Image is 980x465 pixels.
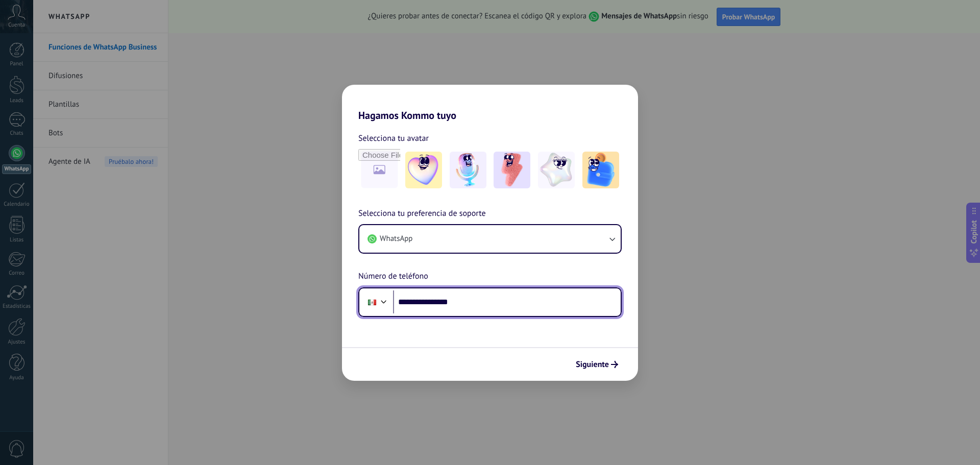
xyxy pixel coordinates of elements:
[358,132,429,145] span: Selecciona tu avatar
[358,270,428,283] span: Número de teléfono
[405,152,442,188] img: -1.jpeg
[582,152,619,188] img: -5.jpeg
[450,152,486,188] img: -2.jpeg
[380,234,412,244] span: WhatsApp
[571,356,623,373] button: Siguiente
[359,225,621,253] button: WhatsApp
[494,152,530,188] img: -3.jpeg
[342,85,638,121] h2: Hagamos Kommo tuyo
[538,152,575,188] img: -4.jpeg
[358,207,486,221] span: Selecciona tu preferencia de soporte
[362,291,382,313] div: Mexico: + 52
[576,361,609,368] span: Siguiente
